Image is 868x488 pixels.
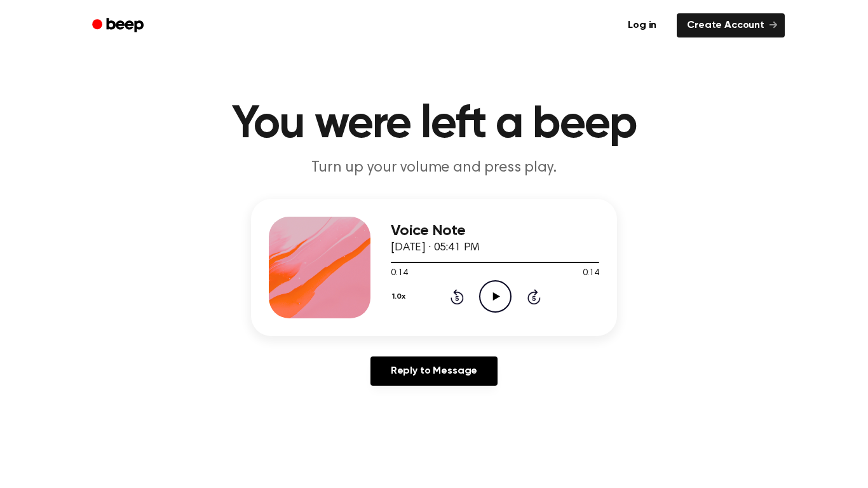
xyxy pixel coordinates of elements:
span: 0:14 [583,267,599,280]
button: 1.0x [391,286,410,308]
span: [DATE] · 05:41 PM [391,242,480,254]
h1: You were left a beep [109,102,759,147]
span: 0:14 [391,267,407,280]
a: Log in [615,11,669,40]
h3: Voice Note [391,222,599,240]
p: Turn up your volume and press play. [190,158,678,179]
a: Reply to Message [370,356,498,386]
a: Beep [83,13,155,38]
a: Create Account [677,13,785,37]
